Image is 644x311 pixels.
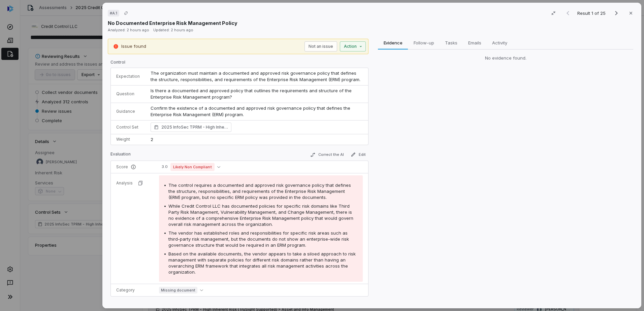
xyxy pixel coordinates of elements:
span: Updated: 2 hours ago [153,28,193,32]
p: Control Set [116,125,140,130]
div: No evidence found. [378,55,633,62]
span: # A.1 [110,10,117,16]
p: No Documented Enterprise Risk Management Policy [108,20,237,27]
span: The control requires a documented and approved risk governance policy that defines the structure,... [168,182,351,200]
button: Copy link [120,7,132,19]
span: Tasks [442,38,460,47]
button: Action [340,41,366,51]
p: Score [116,164,148,170]
span: Activity [489,38,510,47]
p: Result 1 of 25 [577,9,607,17]
button: Next result [610,9,623,17]
span: Evidence [381,38,405,47]
p: Evaluation [110,151,131,160]
p: Question [116,91,140,97]
p: Notes [110,302,368,310]
span: The vendor has established roles and responsibilities for specific risk areas such as third-party... [168,230,349,248]
button: Not an issue [304,41,337,51]
span: Follow-up [411,38,437,47]
button: Edit [348,150,368,159]
span: The organization must maintain a documented and approved risk governance policy that defines the ... [151,70,360,82]
span: Analyzed: 2 hours ago [108,28,149,32]
span: Emails [465,38,484,47]
p: Confirm the existence of a documented and approved risk governance policy that defines the Enterp... [151,105,363,118]
p: Expectation [116,74,140,79]
span: 2 [151,137,153,142]
span: 2025 InfoSec TPRM - High Inherent Risk (TruSight Supported) Enterprise Risk Management [161,124,228,131]
button: Correct the AI [308,151,347,159]
button: 3.0Likely Non Compliant [159,163,223,171]
span: Is there a documented and approved policy that outlines the requirements and structure of the Ent... [151,88,353,100]
span: Based on the available documents, the vendor appears to take a siloed approach to risk management... [168,251,356,275]
p: Weight [116,137,140,142]
p: Analysis [116,180,133,186]
p: Issue found [121,43,146,50]
p: Control [110,60,368,68]
span: Likely Non Compliant [170,163,215,171]
span: Missing document [159,287,197,293]
span: While Credit Control LLC has documented policies for specific risk domains like Third Party Risk ... [168,203,353,227]
p: Category [116,287,148,293]
p: Guidance [116,109,140,114]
